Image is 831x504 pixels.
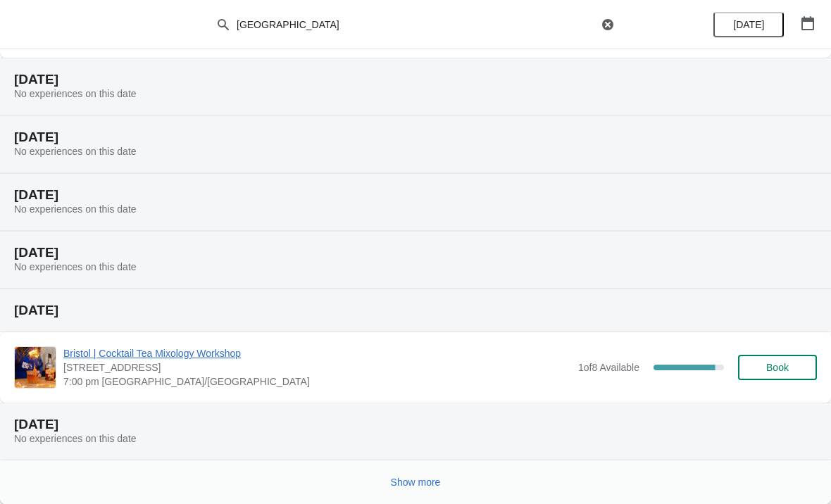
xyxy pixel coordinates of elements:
[738,355,817,380] button: Book
[733,19,764,30] span: [DATE]
[14,88,137,99] span: No experiences on this date
[713,12,784,37] button: [DATE]
[14,188,817,202] h2: [DATE]
[766,362,789,373] span: Book
[14,303,817,317] h2: [DATE]
[14,130,817,144] h2: [DATE]
[63,374,571,389] span: 7:00 pm [GEOGRAPHIC_DATA]/[GEOGRAPHIC_DATA]
[14,417,817,431] h2: [DATE]
[601,18,615,32] button: Clear
[14,246,817,260] h2: [DATE]
[14,433,137,444] span: No experiences on this date
[14,203,137,215] span: No experiences on this date
[63,346,571,360] span: Bristol | Cocktail Tea Mixology Workshop
[14,261,137,272] span: No experiences on this date
[236,12,598,37] input: Search
[391,477,441,488] span: Show more
[15,347,56,388] img: Bristol | Cocktail Tea Mixology Workshop | 73 Park Street, Bristol BS1 5PB, UK | 7:00 pm Europe/L...
[385,470,446,495] button: Show more
[14,73,817,87] h2: [DATE]
[14,146,137,157] span: No experiences on this date
[63,360,571,374] span: [STREET_ADDRESS]
[578,362,639,373] span: 1 of 8 Available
